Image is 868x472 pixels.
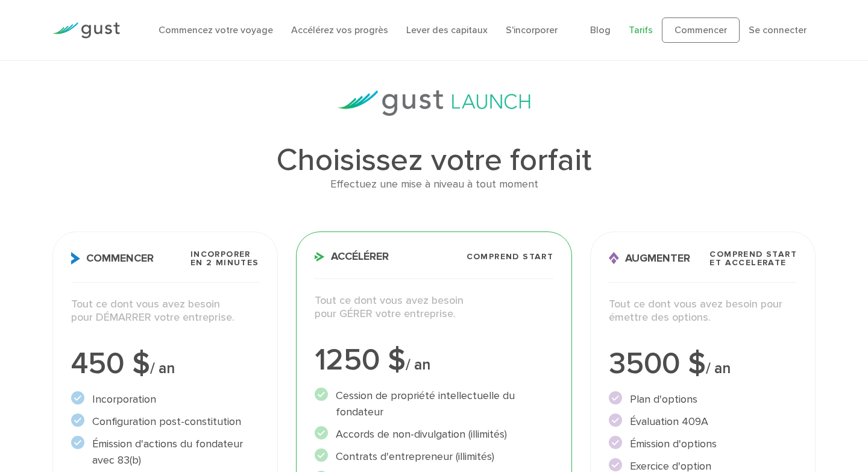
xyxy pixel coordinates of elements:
a: S'incorporer [506,24,558,36]
font: Plan d'options [630,393,697,406]
a: Lever des capitaux [406,24,488,36]
a: Se connecter [749,24,807,36]
font: Incorporation [92,393,156,406]
font: 1250 $ [315,342,406,378]
font: Cession de propriété intellectuelle du fondateur [336,389,515,418]
font: pour GÉRER votre entreprise. [315,307,456,320]
font: Choisissez votre forfait [277,142,591,178]
font: en 2 minutes [190,257,259,268]
font: Accélérer [331,250,389,263]
a: Accélérez vos progrès [291,24,388,36]
font: Accords de non-divulgation (illimités) [336,428,507,441]
font: Configuration post-constitution [92,415,241,428]
a: Commencez votre voyage [159,24,273,36]
font: Commencer [86,252,154,265]
font: / an [150,359,175,377]
font: Commencer [675,24,727,36]
font: Tout ce dont vous avez besoin [71,298,220,310]
a: Commencer [662,17,740,43]
font: Comprend START [709,249,797,259]
font: / an [706,359,731,377]
font: Émission d'options [630,438,717,450]
font: Évaluation 409A [630,415,708,428]
font: Émission d'actions du fondateur avec 83(b) [92,438,243,467]
font: 450 $ [71,346,150,382]
font: et ACCELERATE [709,257,786,268]
a: Tarifs [629,24,653,36]
img: Icône d'accélération [315,252,325,262]
font: Tout ce dont vous avez besoin pour [609,298,782,310]
font: Comprend START [467,251,554,262]
font: / an [406,356,430,374]
font: Contrats d'entrepreneur (illimités) [336,450,494,463]
img: gust-launch-logos.svg [338,90,530,116]
font: Incorporer [190,249,251,259]
img: Icône de démarrage X2 [71,252,80,265]
font: Tout ce dont vous avez besoin [315,294,464,307]
font: pour DÉMARRER votre entreprise. [71,311,234,324]
a: Blog [590,24,611,36]
img: Icône de levage [609,252,619,265]
font: 3500 $ [609,346,706,382]
font: Augmenter [625,252,690,265]
font: émettre des options. [609,311,711,324]
img: Logo Gust [52,22,120,39]
font: Effectuez une mise à niveau à tout moment [330,178,538,190]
